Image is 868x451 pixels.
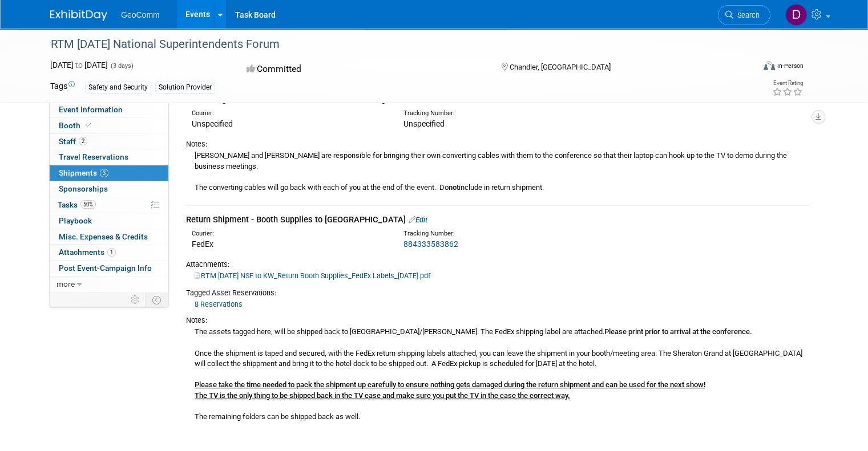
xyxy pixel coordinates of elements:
span: Booth [59,121,94,130]
div: Solution Provider [155,82,215,94]
span: Chandler, [GEOGRAPHIC_DATA] [510,63,611,71]
div: In-Person [777,62,804,70]
div: Notes: [186,139,809,149]
div: Tagged Asset Reservations: [186,288,809,298]
a: Misc. Expenses & Credits [50,229,168,245]
span: more [56,279,75,289]
a: 8 Reservations [195,300,243,308]
span: Shipments [59,168,108,177]
span: 50% [80,200,96,209]
span: Sponsorships [59,184,108,193]
span: [DATE] [DATE] [50,60,108,70]
span: Attachments [59,247,116,257]
div: [PERSON_NAME] and [PERSON_NAME] are responsible for bringing their own converting cables with the... [186,149,809,193]
img: Format-Inperson.png [764,61,775,70]
a: Sponsorships [50,181,168,197]
span: Travel Reservations [59,152,128,161]
span: Playbook [59,216,92,225]
td: Tags [50,80,75,94]
span: 1 [107,248,116,257]
a: Event Information [50,102,168,117]
div: FedEx [192,238,386,250]
span: Misc. Expenses & Credits [59,232,148,241]
span: 3 [100,169,108,177]
b: not [449,183,459,192]
td: Toggle Event Tabs [146,292,169,307]
a: RTM [DATE] NSF to KW_Return Booth Supplies_FedEx Labels_[DATE].pdf [195,271,430,280]
img: ExhibitDay [50,10,107,21]
img: Dallas Johnson [785,4,807,26]
span: to [74,60,84,70]
span: GeoComm [121,10,160,19]
a: Playbook [50,213,168,229]
a: Post Event-Campaign Info [50,261,168,276]
div: Committed [243,59,483,79]
a: Attachments1 [50,245,168,260]
span: (3 days) [110,62,134,70]
div: Notes: [186,315,809,326]
span: Search [733,11,760,19]
div: Courier: [192,109,386,118]
div: Safety and Security [85,82,151,94]
a: Search [718,5,770,25]
b: Please print prior to arrival at the conference. [604,327,752,336]
a: more [50,277,168,292]
div: Tracking Number: [403,109,651,118]
b: Please take the time needed to pack the shipment up carefully to ensure nothing gets damaged duri... [195,380,705,389]
i: Booth reservation complete [86,122,91,128]
div: The assets tagged here, will be shipped back to [GEOGRAPHIC_DATA]/[PERSON_NAME]. The FedEx shippi... [186,326,809,422]
div: Event Format [692,59,804,76]
a: Travel Reservations [50,149,168,165]
a: Booth [50,118,168,133]
div: Event Rating [772,80,803,86]
a: Shipments3 [50,165,168,181]
div: Return Shipment - Booth Supplies to [GEOGRAPHIC_DATA] [186,214,809,226]
span: Tasks [58,200,96,209]
div: Courier: [192,229,386,238]
span: Staff [59,137,87,146]
a: Staff2 [50,134,168,149]
span: 2 [79,137,87,145]
span: Event Information [59,105,123,114]
a: 884333583862 [403,239,458,249]
span: Unspecified [403,119,445,128]
td: Personalize Event Tab Strip [126,292,146,307]
a: Edit [409,216,427,224]
span: Post Event-Campaign Info [59,263,152,273]
div: RTM [DATE] National Superintendents Forum [47,34,740,55]
div: Attachments: [186,259,809,270]
a: Tasks50% [50,197,168,213]
div: Unspecified [192,118,386,129]
b: The TV is the only thing to be shipped back in the TV case and make sure you put the TV in the ca... [195,391,570,400]
div: Tracking Number: [403,229,651,238]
